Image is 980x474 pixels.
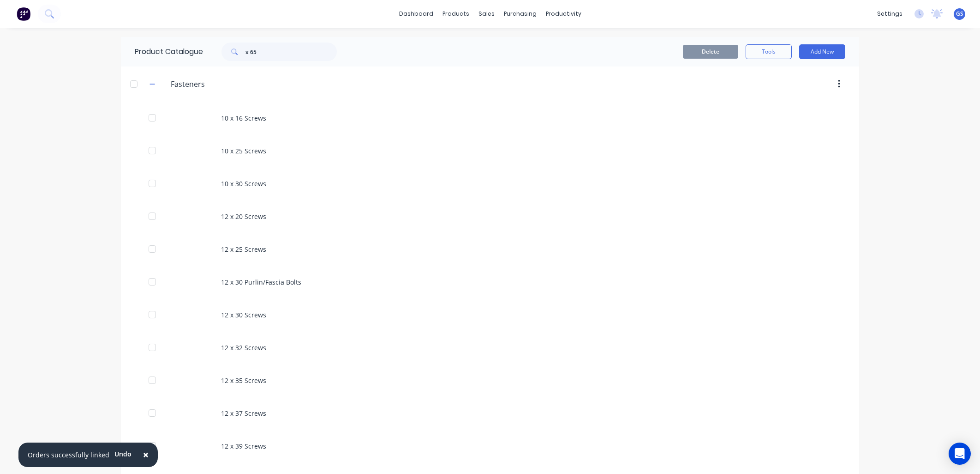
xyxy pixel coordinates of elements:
div: sales [474,7,499,21]
button: Tools [746,44,792,59]
div: 12 x 32 Screws [121,331,859,364]
div: Open Intercom Messenger [949,443,971,465]
div: 12 x 37 Screws [121,397,859,430]
div: 10 x 30 Screws [121,167,859,200]
div: 12 x 39 Screws [121,430,859,462]
button: Close [134,444,158,466]
input: Enter category name [171,79,280,90]
div: productivity [541,7,586,21]
a: dashboard [394,7,438,21]
div: purchasing [499,7,541,21]
input: Search... [245,43,337,61]
button: Add New [799,44,845,59]
span: × [143,448,149,461]
div: settings [872,7,907,21]
button: Delete [683,45,738,59]
img: Factory [17,7,30,21]
div: Orders successfully linked [28,450,109,460]
div: products [438,7,474,21]
div: 12 x 35 Screws [121,364,859,397]
span: GS [956,10,963,18]
div: 12 x 30 Purlin/Fascia Bolts [121,266,859,298]
button: Undo [109,447,137,461]
div: 10 x 16 Screws [121,102,859,134]
div: 10 x 25 Screws [121,134,859,167]
div: 12 x 25 Screws [121,233,859,266]
div: Product Catalogue [121,37,203,67]
div: 12 x 30 Screws [121,298,859,331]
div: 12 x 20 Screws [121,200,859,233]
